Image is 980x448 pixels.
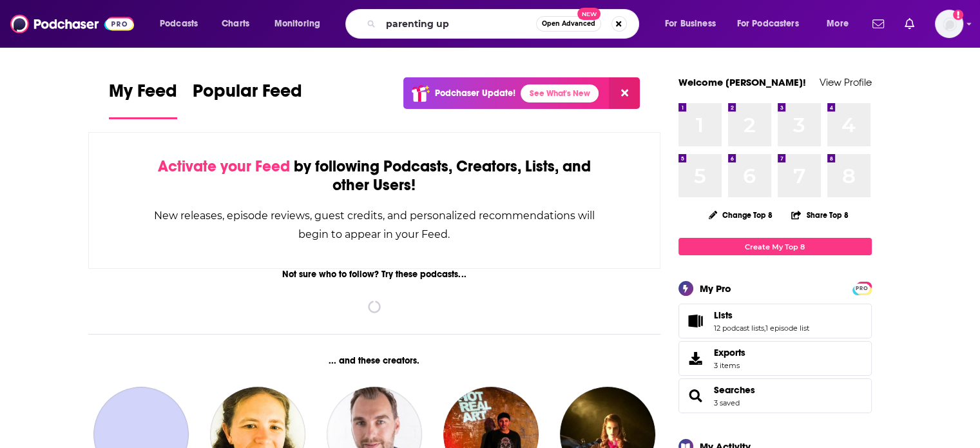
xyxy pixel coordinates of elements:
button: open menu [656,14,732,34]
span: For Podcasters [737,15,799,33]
div: Search podcasts, credits, & more... [358,9,651,39]
svg: Add a profile image [953,10,963,20]
span: Charts [222,15,249,33]
span: Monitoring [274,15,320,33]
a: Lists [714,309,809,321]
span: Logged in as Bcprpro33 [935,10,963,38]
a: PRO [854,283,870,293]
a: Popular Feed [193,80,302,119]
button: Show profile menu [935,10,963,38]
span: My Feed [109,80,177,110]
span: 3 items [714,361,745,370]
button: open menu [729,14,818,34]
a: Create My Top 8 [678,238,872,255]
a: Lists [683,312,709,330]
a: Searches [714,384,755,396]
span: Exports [683,349,709,367]
a: Charts [213,14,257,34]
span: Podcasts [160,15,198,33]
p: Podchaser Update! [435,88,515,99]
span: For Business [665,15,716,33]
span: PRO [854,284,870,293]
div: by following Podcasts, Creators, Lists, and other Users! [153,157,596,195]
a: View Profile [820,76,872,88]
div: New releases, episode reviews, guest credits, and personalized recommendations will begin to appe... [153,206,596,244]
a: Show notifications dropdown [867,13,889,35]
input: Search podcasts, credits, & more... [381,14,536,34]
button: Share Top 8 [791,202,849,228]
span: Popular Feed [193,80,302,110]
a: Exports [678,341,872,376]
span: Searches [678,378,872,413]
a: My Feed [109,80,177,119]
a: 1 episode list [765,324,809,333]
button: Change Top 8 [701,207,781,223]
button: Open AdvancedNew [536,16,601,32]
a: 12 podcast lists [714,324,764,333]
img: User Profile [935,10,963,38]
div: My Pro [700,282,731,295]
span: Lists [714,309,733,321]
a: 3 saved [714,398,740,407]
span: Exports [714,347,745,358]
span: More [827,15,849,33]
span: , [764,324,765,333]
button: open menu [151,14,215,34]
a: Welcome [PERSON_NAME]! [678,76,806,88]
span: New [577,8,600,20]
span: Activate your Feed [158,157,290,176]
span: Open Advanced [542,21,595,27]
span: Lists [678,304,872,338]
a: Show notifications dropdown [899,13,919,35]
a: See What's New [521,84,599,102]
div: Not sure who to follow? Try these podcasts... [88,269,661,280]
div: ... and these creators. [88,355,661,366]
img: Podchaser - Follow, Share and Rate Podcasts [10,12,134,36]
button: open menu [265,14,337,34]
button: open menu [818,14,865,34]
a: Searches [683,387,709,405]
